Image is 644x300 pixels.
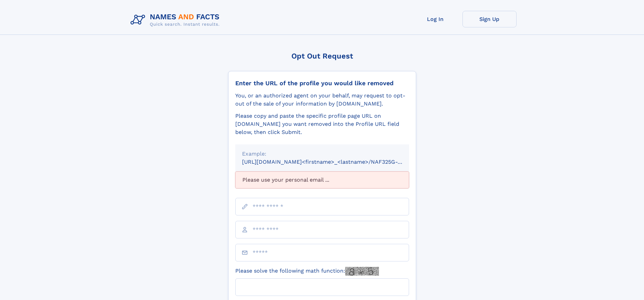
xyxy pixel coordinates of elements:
div: You, or an authorized agent on your behalf, may request to opt-out of the sale of your informatio... [235,92,409,108]
label: Please solve the following math function: [235,267,379,276]
img: Logo Names and Facts [128,11,225,29]
div: Opt Out Request [228,52,416,60]
a: Log In [408,11,462,27]
a: Sign Up [462,11,517,27]
div: Please copy and paste the specific profile page URL on [DOMAIN_NAME] you want removed into the Pr... [235,112,409,136]
div: Please use your personal email ... [235,171,409,188]
div: Example: [242,150,402,158]
small: [URL][DOMAIN_NAME]<firstname>_<lastname>/NAF325G-xxxxxxxx [242,159,422,165]
div: Enter the URL of the profile you would like removed [235,79,409,87]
